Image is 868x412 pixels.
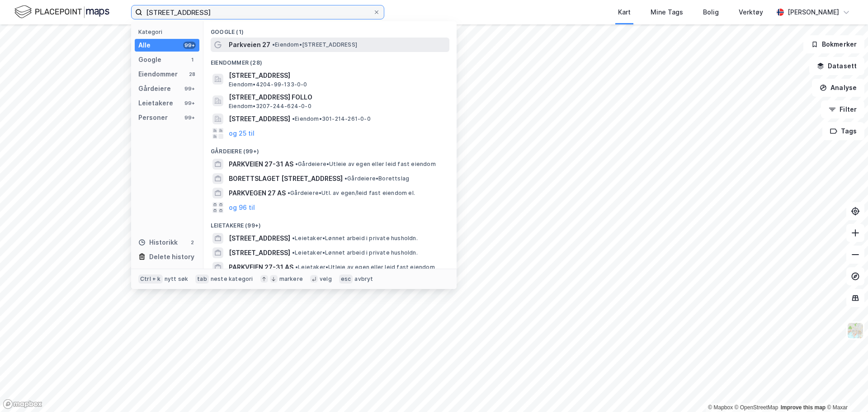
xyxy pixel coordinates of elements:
[295,161,436,168] span: Gårdeiere • Utleie av egen eller leid fast eiendom
[229,173,343,184] span: BORETTSLAGET [STREET_ADDRESS]
[272,41,275,48] span: •
[823,369,868,412] iframe: Chat Widget
[288,189,415,197] span: Gårdeiere • Utl. av egen/leid fast eiendom el.
[138,275,163,284] div: Ctrl + k
[203,141,457,157] div: Gårdeiere (99+)
[344,175,347,182] span: •
[292,235,295,242] span: •
[211,275,253,283] div: neste kategori
[788,7,839,18] div: [PERSON_NAME]
[703,7,719,18] div: Bolig
[822,122,864,140] button: Tags
[203,21,457,38] div: Google (1)
[229,103,311,110] span: Eiendom • 3207-244-624-0-0
[809,57,864,75] button: Datasett
[203,215,457,231] div: Leietakere (99+)
[195,275,209,284] div: tab
[142,5,373,19] input: Søk på adresse, matrikkel, gårdeiere, leietakere eller personer
[229,114,290,124] span: [STREET_ADDRESS]
[183,85,196,92] div: 99+
[189,239,196,246] div: 2
[651,7,683,18] div: Mine Tags
[229,233,290,244] span: [STREET_ADDRESS]
[229,202,255,213] button: og 96 til
[821,100,864,118] button: Filter
[203,52,457,68] div: Eiendommer (28)
[292,115,295,122] span: •
[708,404,733,411] a: Mapbox
[295,161,298,167] span: •
[183,42,196,49] div: 99+
[138,40,151,51] div: Alle
[292,235,418,242] span: Leietaker • Lønnet arbeid i private husholdn.
[138,112,168,123] div: Personer
[229,247,290,258] span: [STREET_ADDRESS]
[229,70,446,81] span: [STREET_ADDRESS]
[295,264,435,271] span: Leietaker • Utleie av egen eller leid fast eiendom
[138,83,171,94] div: Gårdeiere
[183,99,196,107] div: 99+
[295,264,298,270] span: •
[229,92,446,103] span: [STREET_ADDRESS] FOLLO
[183,114,196,121] div: 99+
[138,98,173,109] div: Leietakere
[272,41,357,48] span: Eiendom • [STREET_ADDRESS]
[138,28,199,35] div: Kategori
[292,115,371,123] span: Eiendom • 301-214-261-0-0
[229,39,270,50] span: Parkveien 27
[3,399,42,409] a: Mapbox homepage
[14,4,109,20] img: logo.f888ab2527a4732fd821a326f86c7f29.svg
[229,81,307,88] span: Eiendom • 4204-99-133-0-0
[354,275,373,283] div: avbryt
[812,79,864,97] button: Analyse
[165,275,189,283] div: nytt søk
[288,189,290,196] span: •
[735,404,778,411] a: OpenStreetMap
[847,322,864,339] img: Z
[189,56,196,63] div: 1
[339,275,353,284] div: esc
[292,249,295,256] span: •
[320,275,332,283] div: velg
[618,7,631,18] div: Kart
[344,175,409,182] span: Gårdeiere • Borettslag
[229,159,293,170] span: PARKVEIEN 27-31 AS
[229,128,255,139] button: og 25 til
[138,54,161,65] div: Google
[138,69,178,80] div: Eiendommer
[292,249,418,256] span: Leietaker • Lønnet arbeid i private husholdn.
[229,262,293,273] span: PARKVEIEN 27-31 AS
[739,7,763,18] div: Verktøy
[149,251,194,262] div: Delete history
[189,71,196,78] div: 28
[803,35,864,53] button: Bokmerker
[138,237,178,248] div: Historikk
[781,404,826,411] a: Improve this map
[229,188,286,199] span: PARKVEGEN 27 AS
[279,275,303,283] div: markere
